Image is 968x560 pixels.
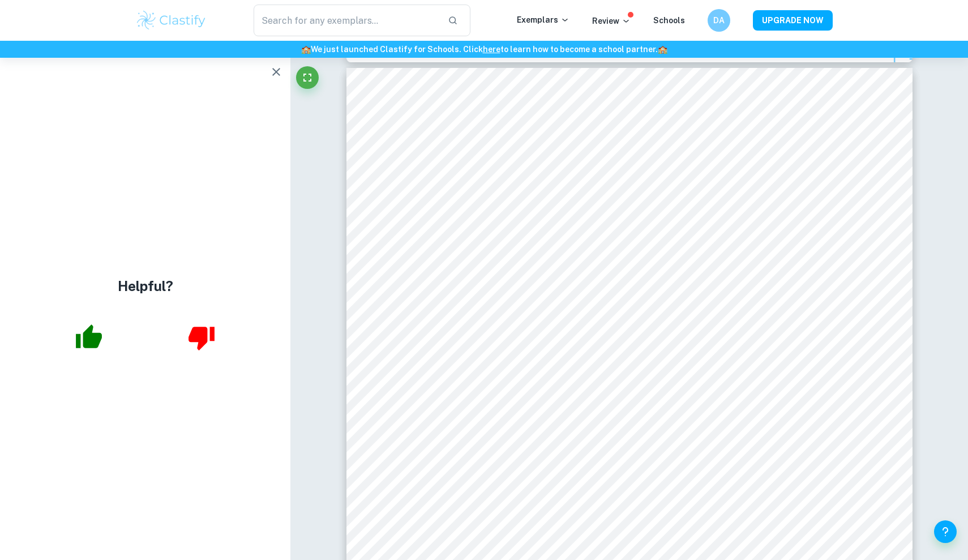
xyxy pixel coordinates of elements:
[301,45,311,54] span: 🏫
[753,10,833,31] button: UPGRADE NOW
[592,15,631,27] p: Review
[135,9,207,32] img: Clastify logo
[296,66,319,89] button: Fullscreen
[934,520,957,543] button: Help and Feedback
[483,45,500,54] a: here
[118,276,173,296] h4: Helpful?
[653,16,685,25] a: Schools
[708,9,730,32] button: DA
[517,14,569,26] p: Exemplars
[658,45,667,54] span: 🏫
[2,43,966,55] h6: We just launched Clastify for Schools. Click to learn how to become a school partner.
[254,5,439,36] input: Search for any exemplars...
[713,14,726,27] h6: DA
